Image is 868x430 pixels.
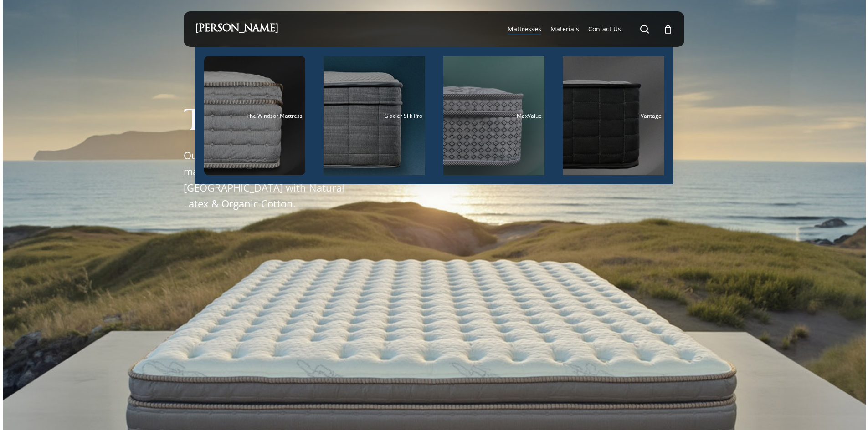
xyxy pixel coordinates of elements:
[550,25,579,34] a: Materials
[503,11,673,47] nav: Main Menu
[508,25,541,34] a: Mattresses
[563,56,664,175] a: Vantage
[195,24,278,34] a: [PERSON_NAME]
[184,109,393,137] h1: The Windsor
[384,112,422,120] span: Glacier Silk Pro
[184,147,354,212] p: Our premiere luxury handcrafted mattress. Made in the [GEOGRAPHIC_DATA] with Natural Latex & Orga...
[588,25,621,34] a: Contact Us
[204,56,306,175] a: The Windsor Mattress
[641,112,662,120] span: Vantage
[247,112,303,120] span: The Windsor Mattress
[517,112,542,120] span: MaxValue
[184,109,203,137] span: T
[663,24,673,34] a: Cart
[324,56,425,175] a: Glacier Silk Pro
[443,56,545,175] a: MaxValue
